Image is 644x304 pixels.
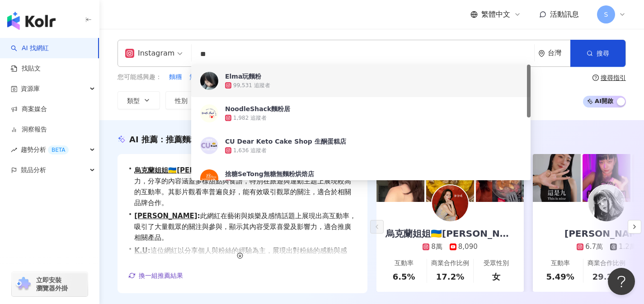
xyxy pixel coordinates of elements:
span: 趨勢分析 [21,140,69,160]
div: 互動率 [551,259,570,268]
div: 1,982 追蹤者 [233,114,267,122]
div: 女 [492,271,500,282]
div: AI 推薦 ： [129,134,223,145]
img: KOL Avatar [200,72,218,90]
span: 推薦麵粉的網紅 [166,135,223,144]
span: 無鹽奶油 [189,73,215,82]
span: environment [538,50,545,57]
div: 1.2萬 [619,242,636,252]
span: 這位網紅在美食領域擁有顯著的影響力，分享的內容涵蓋多樣甜點與食譜，特別在旅遊與運動主題上展現較高的互動率。其影片觀看率普遍良好，能有效吸引觀眾的關注，適合於相關品牌合作。 [134,165,357,208]
span: 活動訊息 [550,10,579,19]
span: 競品分析 [21,160,46,180]
span: 麵糰 [169,73,182,82]
div: 6.5% [393,271,415,282]
span: 類型 [127,97,140,104]
button: 換一組推薦結果 [128,269,183,282]
div: CU Dear Keto Cake Shop 生酮蛋糕店 [225,137,346,146]
span: rise [11,147,17,153]
a: K.U [134,247,148,255]
span: 換一組推薦結果 [139,272,183,279]
a: searchAI 找網紅 [11,44,49,53]
span: 這位網紅以分享個人與粉絲的經驗為主，展現出對粉絲的感動與感謝，促進深厚的社羣互動。內容涵蓋藝術與娛樂，具有高觀看率，能有效吸引關注，創造良好讀者黏著度。 [134,245,357,278]
img: KOL Avatar [588,185,625,221]
div: 29.2% [592,271,620,282]
div: 99,531 追蹤者 [233,82,270,89]
span: 立即安裝 瀏覽器外掛 [36,276,68,292]
div: • [128,210,357,243]
iframe: Help Scout Beacon - Open [608,268,635,295]
div: 8萬 [431,242,442,252]
div: 3,964 追蹤者 [233,179,267,187]
span: 繁體中文 [481,9,510,19]
div: 台灣 [548,49,570,57]
img: KOL Avatar [200,104,218,122]
a: chrome extension立即安裝 瀏覽器外掛 [12,272,88,296]
button: 搜尋 [570,40,625,67]
a: 烏克蘭姐姐🇺🇦[PERSON_NAME]8萬8,090互動率6.5%商業合作比例17.2%受眾性別女 [376,202,524,292]
button: 麵糰 [169,72,182,82]
a: 找貼文 [11,64,41,73]
div: 烏克蘭姐姐🇺🇦[PERSON_NAME] [376,227,524,240]
img: post-image [533,154,581,202]
a: 烏克蘭姐姐🇺🇦[PERSON_NAME] [134,166,240,174]
a: 商案媒合 [11,105,47,114]
img: KOL Avatar [200,137,218,155]
div: • [128,245,357,278]
a: 洞察報告 [11,125,47,134]
div: 捨糖SeTong無糖無麵粉烘焙店 [225,169,314,178]
div: 17.2% [436,271,464,282]
div: NoodleShack麵粉居 [225,104,290,113]
img: logo [7,12,56,30]
img: KOL Avatar [200,169,218,187]
img: chrome extension [14,277,32,291]
span: 此網紅在藝術與娛樂及感情話題上展現出高互動率，吸引了大量觀眾的關注與參與，顯示其內容受眾喜愛及影響力，適合推廣相關產品。 [134,210,357,243]
img: KOL Avatar [432,185,468,221]
span: : [197,212,200,220]
button: 類型 [118,91,160,109]
span: 性別 [175,97,188,104]
span: 搜尋 [597,50,609,57]
div: 8,090 [458,242,478,252]
div: 搜尋指引 [601,74,626,81]
div: BETA [48,145,69,154]
div: 1,636 追蹤者 [233,147,267,154]
span: question-circle [592,75,599,81]
span: 資源庫 [21,79,40,99]
span: : [148,247,150,255]
img: post-image [583,154,630,202]
div: 商業合作比例 [431,259,469,268]
div: 商業合作比例 [588,259,625,268]
span: S [604,9,608,19]
div: Instagram [125,46,174,61]
button: 無鹽奶油 [189,72,215,82]
div: 5.49% [546,271,574,282]
div: 互動率 [395,259,414,268]
div: 受眾性別 [484,259,509,268]
a: [PERSON_NAME] [134,212,197,220]
span: 您可能感興趣： [118,73,162,82]
div: • [128,165,357,208]
button: 性別 [165,91,208,109]
div: 6.7萬 [585,242,603,252]
div: Elma玩麵粉 [225,72,261,81]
